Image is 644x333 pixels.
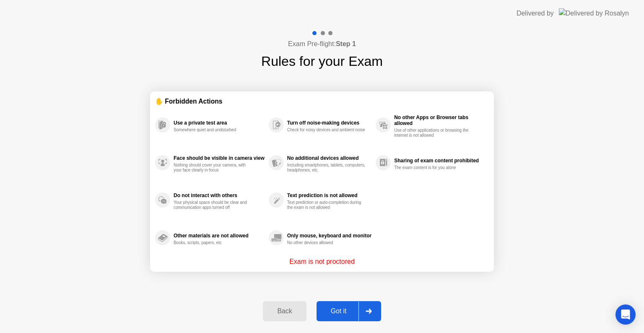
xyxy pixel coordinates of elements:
div: No other Apps or Browser tabs allowed [394,114,485,126]
div: Text prediction is not allowed [287,193,371,198]
div: Check for noisy devices and ambient noise [287,127,366,133]
div: Somewhere quiet and undisturbed [174,127,253,133]
div: No other devices allowed [287,240,366,245]
div: Including smartphones, tablets, computers, headphones, etc. [287,163,366,173]
b: Step 1 [336,40,356,47]
div: ✋ Forbidden Actions [155,96,489,106]
div: No additional devices allowed [287,155,371,161]
div: The exam content is for you alone [394,165,473,170]
div: Text prediction or auto-completion during the exam is not allowed [287,200,366,210]
h1: Rules for your Exam [261,51,383,71]
div: Other materials are not allowed [174,233,265,239]
div: Your physical space should be clear and communication apps turned off [174,200,253,210]
p: Exam is not proctored [289,257,355,267]
div: Face should be visible in camera view [174,155,265,161]
button: Back [263,301,306,321]
img: Delivered by Rosalyn [559,8,629,18]
div: Use a private test area [174,120,265,126]
div: Turn off noise-making devices [287,120,371,126]
div: Open Intercom Messenger [615,304,636,325]
div: Use of other applications or browsing the internet is not allowed [394,128,473,138]
div: Books, scripts, papers, etc [174,240,253,245]
button: Got it [317,301,381,321]
div: Got it [319,307,358,315]
h4: Exam Pre-flight: [288,39,356,49]
div: Sharing of exam content prohibited [394,158,485,164]
div: Only mouse, keyboard and monitor [287,233,371,239]
div: Nothing should cover your camera, with your face clearly in focus [174,163,253,173]
div: Do not interact with others [174,193,265,198]
div: Back [265,307,304,315]
div: Delivered by [517,8,554,18]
